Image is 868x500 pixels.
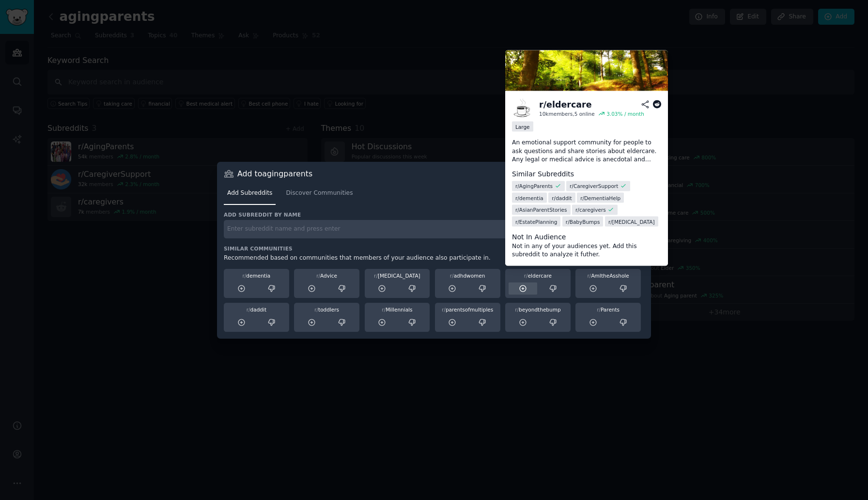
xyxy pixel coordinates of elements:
[515,183,553,189] span: r/ AgingParents
[224,211,644,218] h3: Add subreddit by name
[606,110,644,117] div: 3.03 % / month
[224,254,644,263] div: Recommended based on communities that members of your audience also participate in.
[282,186,356,205] a: Discover Communities
[512,232,661,242] dt: Not In Audience
[316,273,320,279] span: r/
[512,139,661,164] p: An emotional support community for people to ask questions and share stories about eldercare. Any...
[224,245,644,252] h3: Similar Communities
[515,206,567,213] span: r/ AsianParentStories
[247,307,250,312] span: r/
[224,220,644,239] input: Enter subreddit name and press enter
[575,206,606,213] span: r/ caregivers
[512,169,661,179] dt: Similar Subreddits
[237,169,312,179] h3: Add to agingparents
[438,272,497,279] div: adhdwomen
[539,110,595,117] div: 10k members, 5 online
[515,218,557,225] span: r/ EstatePlanning
[450,273,454,279] span: r/
[224,186,276,205] a: Add Subreddits
[524,273,528,279] span: r/
[515,307,519,312] span: r/
[438,306,497,313] div: parentsofmultiples
[570,183,618,189] span: r/ CaregiverSupport
[597,307,601,312] span: r/
[314,307,318,312] span: r/
[580,194,620,201] span: r/ DementiaHelp
[512,98,532,118] img: eldercare
[539,98,592,110] div: r/ eldercare
[579,306,637,313] div: Parents
[297,272,356,279] div: Advice
[382,307,386,312] span: r/
[242,273,246,279] span: r/
[608,218,655,225] span: r/ [MEDICAL_DATA]
[227,272,286,279] div: dementia
[505,50,668,91] img: Caring for your elders.
[515,194,543,201] span: r/ dementia
[512,122,533,132] div: Large
[227,306,286,313] div: daddit
[374,273,378,279] span: r/
[512,242,661,259] dd: Not in any of your audiences yet. Add this subreddit to analyze it futher.
[368,272,427,279] div: [MEDICAL_DATA]
[509,306,567,313] div: beyondthebump
[566,218,600,225] span: r/ BabyBumps
[442,307,446,312] span: r/
[286,189,353,198] span: Discover Communities
[227,189,272,198] span: Add Subreddits
[509,272,567,279] div: eldercare
[297,306,356,313] div: toddlers
[588,273,591,279] span: r/
[552,194,572,201] span: r/ daddit
[368,306,427,313] div: Millennials
[579,272,637,279] div: AmItheAsshole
